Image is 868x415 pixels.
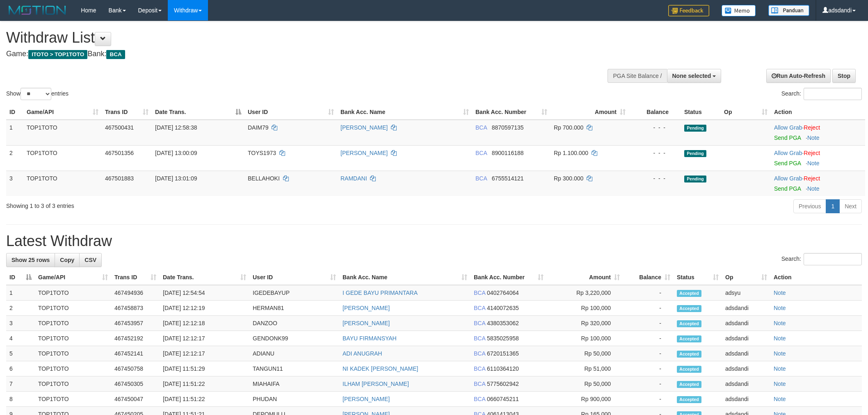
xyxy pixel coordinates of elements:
td: TOP1TOTO [35,331,111,346]
td: adsdandi [722,361,770,376]
div: PGA Site Balance / [608,69,667,83]
a: Note [774,320,786,326]
td: adsdandi [722,316,770,331]
span: Copy 0402764064 to clipboard [487,290,519,296]
td: 467450047 [111,392,160,407]
td: GENDONK99 [249,331,339,346]
th: Game/API: activate to sort column ascending [23,105,102,120]
span: Accepted [677,366,701,373]
td: TOP1TOTO [35,376,111,392]
td: adsdandi [722,376,770,392]
a: Reject [804,150,820,156]
span: BCA [474,381,485,387]
td: adsyu [722,285,770,301]
td: [DATE] 12:12:18 [160,316,249,331]
td: [DATE] 11:51:29 [160,361,249,376]
span: Accepted [677,351,701,358]
span: [DATE] 13:00:09 [155,150,197,156]
span: BELLAHOKI [248,175,280,182]
th: User ID: activate to sort column ascending [244,105,337,120]
span: Pending [684,176,706,182]
a: Note [774,350,786,357]
th: ID: activate to sort column descending [6,270,35,285]
span: · [774,124,804,131]
a: Run Auto-Refresh [766,69,831,83]
span: Accepted [677,305,701,312]
th: Amount: activate to sort column ascending [547,270,623,285]
a: Reject [804,124,820,131]
img: panduan.png [768,5,809,16]
a: Note [774,290,786,296]
a: Allow Grab [774,175,802,182]
td: HERMAN81 [249,301,339,316]
td: - [623,376,674,392]
td: TOP1TOTO [35,316,111,331]
td: - [623,331,674,346]
span: Rp 700.000 [554,124,583,131]
div: - - - [632,123,678,132]
select: Showentries [21,88,51,100]
a: Allow Grab [774,150,802,156]
span: BCA [474,396,485,402]
span: 467500431 [105,124,134,131]
a: Note [774,381,786,387]
td: Rp 3,220,000 [547,285,623,301]
span: BCA [474,335,485,342]
td: 467458873 [111,301,160,316]
td: - [623,316,674,331]
td: Rp 100,000 [547,301,623,316]
th: ID [6,105,23,120]
td: [DATE] 11:51:22 [160,376,249,392]
td: · [771,120,865,146]
a: Note [774,335,786,342]
th: Action [771,105,865,120]
a: RAMDANI [340,175,367,182]
h4: Game: Bank: [6,50,571,58]
span: BCA [475,150,487,156]
th: User ID: activate to sort column ascending [249,270,339,285]
a: Allow Grab [774,124,802,131]
div: Showing 1 to 3 of 3 entries [6,198,356,210]
a: ADI ANUGRAH [343,350,382,357]
td: · [771,171,865,196]
div: - - - [632,149,678,157]
span: Pending [684,125,706,132]
span: [DATE] 13:01:09 [155,175,197,182]
span: Copy 4140072635 to clipboard [487,305,519,311]
td: IGEDEBAYUP [249,285,339,301]
td: TANGUN11 [249,361,339,376]
td: TOP1TOTO [35,361,111,376]
th: Date Trans.: activate to sort column descending [152,105,244,120]
td: 3 [6,316,35,331]
td: TOP1TOTO [35,392,111,407]
th: Bank Acc. Name: activate to sort column ascending [339,270,471,285]
td: 467450305 [111,376,160,392]
span: Copy 0660745211 to clipboard [487,396,519,402]
a: CSV [79,253,102,267]
label: Search: [781,253,862,265]
span: Pending [684,150,706,157]
td: 3 [6,171,23,196]
a: Send PGA [774,160,801,166]
a: Previous [793,199,826,213]
a: Note [774,365,786,372]
span: CSV [85,257,96,263]
td: TOP1TOTO [23,145,102,171]
span: Accepted [677,335,701,342]
span: BCA [474,320,485,326]
h1: Latest Withdraw [6,233,862,249]
span: BCA [475,175,487,182]
img: Feedback.jpg [668,5,709,16]
td: [DATE] 12:12:17 [160,331,249,346]
a: Note [774,396,786,402]
th: Status: activate to sort column ascending [674,270,722,285]
span: Copy [60,257,74,263]
td: adsdandi [722,346,770,361]
td: 1 [6,120,23,146]
td: 467452192 [111,331,160,346]
span: Accepted [677,381,701,388]
span: Rp 1.100.000 [554,150,588,156]
td: 467453957 [111,316,160,331]
a: Send PGA [774,135,801,141]
a: ILHAM [PERSON_NAME] [343,381,409,387]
